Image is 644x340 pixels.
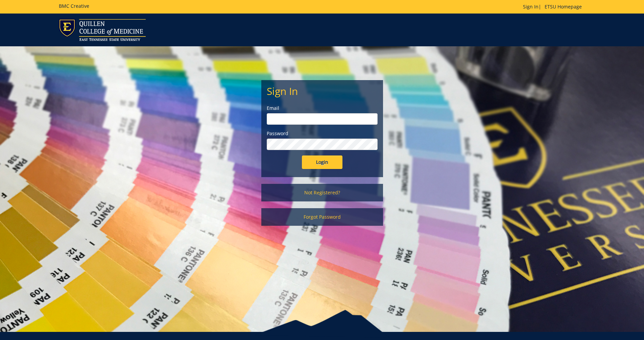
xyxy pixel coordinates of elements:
a: Forgot Password [261,208,383,226]
p: | [523,3,585,10]
a: Sign In [523,3,539,10]
label: Password [267,130,378,137]
input: Login [302,155,342,169]
a: ETSU Homepage [541,3,585,10]
h5: BMC Creative [59,3,89,8]
h2: Sign In [267,86,378,97]
img: ETSU logo [59,19,146,41]
a: Not Registered? [261,184,383,201]
label: Email [267,105,378,112]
